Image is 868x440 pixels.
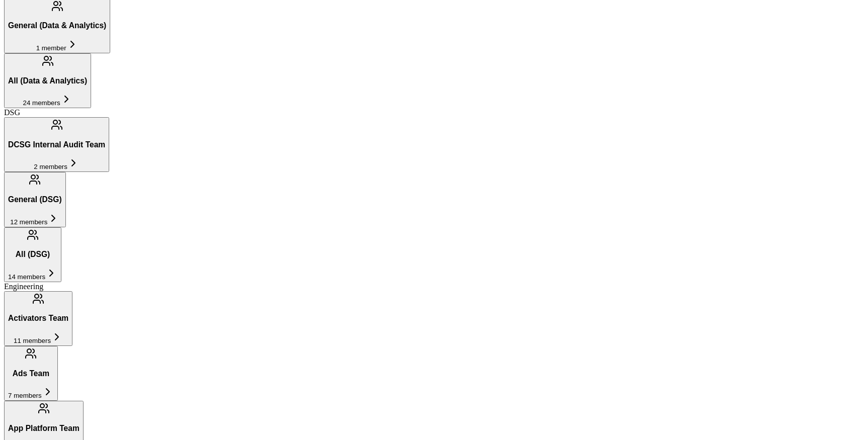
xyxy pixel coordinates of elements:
[10,218,47,226] span: 12 members
[4,227,61,282] button: All (DSG)14 members
[8,314,68,323] h3: Activators Team
[8,140,105,149] h3: DCSG Internal Audit Team
[8,273,45,281] span: 14 members
[8,369,54,378] h3: Ads Team
[4,108,20,117] span: DSG
[4,346,58,401] button: Ads Team7 members
[4,53,91,108] button: All (Data & Analytics)24 members
[4,172,66,227] button: General (DSG)12 members
[36,44,66,52] span: 1 member
[8,76,87,85] h3: All (Data & Analytics)
[8,250,57,259] h3: All (DSG)
[4,117,109,172] button: DCSG Internal Audit Team2 members
[8,392,42,399] span: 7 members
[8,21,106,30] h3: General (Data & Analytics)
[8,195,62,204] h3: General (DSG)
[4,282,43,291] span: Engineering
[14,337,51,344] span: 11 members
[4,291,72,346] button: Activators Team11 members
[23,99,60,107] span: 24 members
[8,424,80,433] h3: App Platform Team
[34,163,67,170] span: 2 members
